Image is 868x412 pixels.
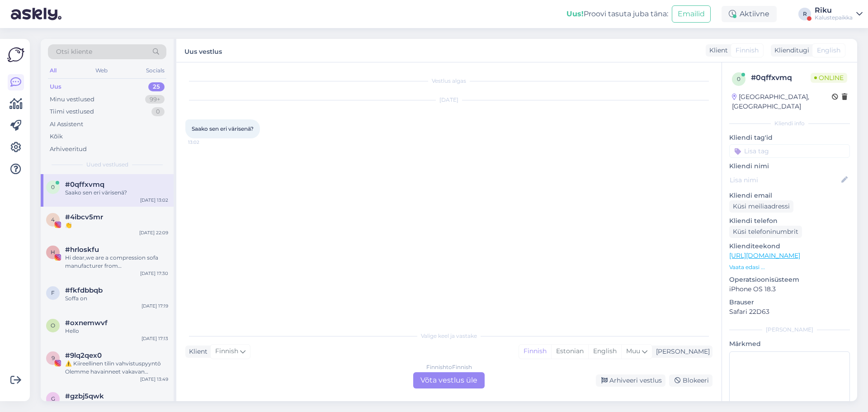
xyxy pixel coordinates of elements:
span: Saako sen eri värisenä? [192,125,254,132]
div: Aktiivne [722,6,777,22]
div: Hello [65,327,168,335]
div: Võta vestlus üle [413,372,485,388]
div: Kõik [50,132,63,141]
div: Web [94,65,109,76]
div: Küsi telefoninumbrit [729,226,802,238]
span: #4ibcv5mr [65,213,103,221]
span: 0 [51,184,55,190]
div: # 0qffxvmq [751,72,811,83]
div: Proovi tasuta juba täna: [566,9,668,19]
span: Otsi kliente [56,47,92,57]
div: ⚠️ Kiireellinen tilin vahvistuspyyntö Olemme havainneet vakavan rikkomuksen Facebook-tililläsi. T... [65,360,168,376]
div: Klient [185,347,208,356]
p: Kliendi nimi [729,161,850,171]
div: Klienditugi [771,46,809,55]
div: Hi dear,we are a compression sofa manufacturer from [GEOGRAPHIC_DATA]After browsing your product,... [65,254,168,270]
span: #0qffxvmq [65,180,104,189]
span: #oxnemwvf [65,319,108,327]
div: 👏 [65,221,168,229]
div: R [798,8,811,20]
span: 13:02 [188,139,222,146]
div: Saako sen eri värisenä? [65,189,168,197]
label: Uus vestlus [184,44,222,57]
p: Kliendi telefon [729,216,850,226]
b: Uus! [566,9,584,18]
div: Riku [815,7,853,14]
span: #hrloskfu [65,246,99,254]
p: Operatsioonisüsteem [729,275,850,284]
p: Märkmed [729,339,850,349]
div: [DATE] 13:49 [140,376,168,383]
button: Emailid [672,5,711,23]
span: Uued vestlused [86,161,128,169]
div: Kliendi info [729,119,850,128]
div: 25 [148,82,165,91]
div: Valige keel ja vastake [185,332,712,340]
div: [PERSON_NAME] [65,400,168,408]
div: [DATE] 13:02 [140,197,168,204]
div: [DATE] 17:13 [142,335,168,342]
div: 0 [151,107,165,116]
div: [DATE] 17:30 [140,270,168,277]
div: Estonian [551,345,588,358]
a: [URL][DOMAIN_NAME] [729,251,800,260]
div: Klient [706,46,728,55]
span: 0 [737,76,741,82]
span: Finnish [215,346,238,356]
div: English [588,345,621,358]
input: Lisa tag [729,144,850,158]
div: Finnish to Finnish [426,363,472,371]
span: o [51,322,55,329]
div: [PERSON_NAME] [652,347,710,356]
span: Muu [626,347,640,355]
span: English [817,46,840,55]
span: f [51,289,55,296]
div: Socials [144,65,166,76]
div: [DATE] 17:19 [142,303,168,309]
img: Askly Logo [7,46,24,63]
div: Arhiveeritud [50,145,87,154]
div: Uus [50,82,61,91]
span: 4 [51,216,55,223]
p: Safari 22D63 [729,307,850,317]
a: RikuKalustepaikka [815,7,863,21]
div: Arhiveeri vestlus [596,374,665,387]
span: h [51,249,55,256]
div: Küsi meiliaadressi [729,200,793,213]
span: #9lq2qex0 [65,351,102,360]
div: AI Assistent [50,120,83,129]
span: Finnish [736,46,759,55]
span: #gzbj5qwk [65,392,104,400]
div: Vestlus algas [185,77,712,85]
div: [PERSON_NAME] [729,326,850,334]
div: Finnish [519,345,551,358]
p: iPhone OS 18.3 [729,284,850,294]
span: #fkfdbbqb [65,286,103,294]
span: 9 [52,355,55,361]
div: Blokeeri [669,374,712,387]
div: 99+ [145,95,165,104]
p: Kliendi tag'id [729,133,850,142]
span: g [51,395,55,402]
p: Vaata edasi ... [729,263,850,271]
p: Brauser [729,298,850,307]
p: Klienditeekond [729,242,850,251]
div: All [48,65,58,76]
div: [GEOGRAPHIC_DATA], [GEOGRAPHIC_DATA] [732,92,832,111]
div: Soffa on [65,294,168,303]
div: Minu vestlused [50,95,94,104]
div: Kalustepaikka [815,14,853,21]
span: Online [811,73,847,83]
p: Kliendi email [729,191,850,200]
div: [DATE] [185,96,712,104]
div: Tiimi vestlused [50,107,94,116]
input: Lisa nimi [730,175,840,185]
div: [DATE] 22:09 [139,229,168,236]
